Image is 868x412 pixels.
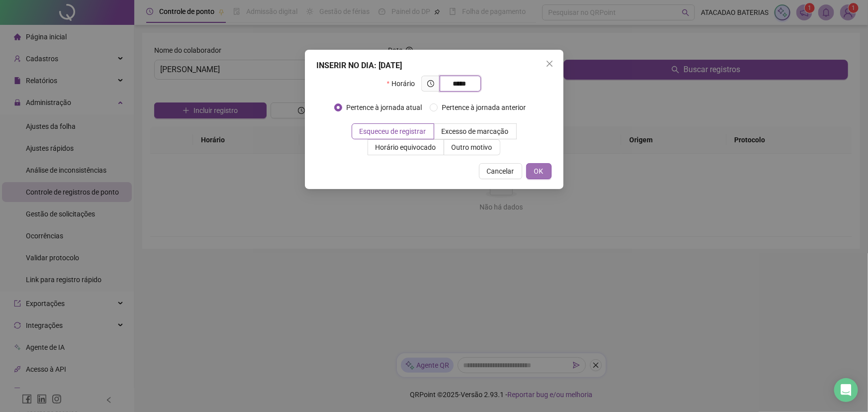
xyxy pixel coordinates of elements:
span: Pertence à jornada atual [342,102,426,113]
span: clock-circle [427,80,434,87]
span: Cancelar [487,166,514,177]
button: Close [542,56,558,72]
div: Open Intercom Messenger [834,378,858,402]
label: Horário [387,76,421,92]
button: OK [526,163,552,179]
div: INSERIR NO DIA : [DATE] [317,60,552,72]
span: Esqueceu de registrar [360,127,426,135]
span: Horário equivocado [376,143,436,151]
span: Pertence à jornada anterior [438,102,530,113]
span: Outro motivo [452,143,492,151]
span: OK [534,166,544,177]
button: Cancelar [479,163,522,179]
span: close [546,60,554,68]
span: Excesso de marcação [442,127,509,135]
